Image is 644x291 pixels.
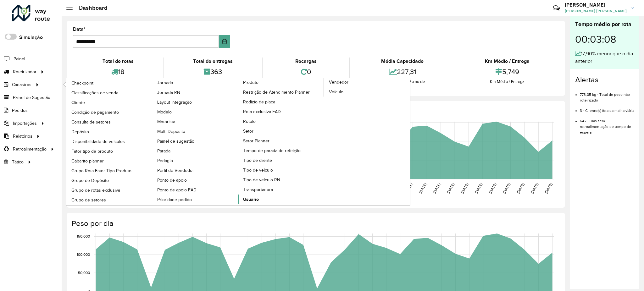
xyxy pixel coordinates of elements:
span: Modelo [157,109,172,115]
h3: [PERSON_NAME] [565,2,627,8]
span: Rótulo [243,118,256,125]
div: Média Capacidade [352,58,453,65]
span: Grupo de setores [71,197,106,203]
a: Ponto de apoio FAD [152,185,238,195]
span: Classificações de venda [71,90,118,96]
label: Data [73,25,86,33]
span: Multi Depósito [157,128,185,135]
span: Importações [13,120,37,127]
text: 50,000 [78,271,90,275]
text: [DATE] [516,182,525,194]
span: Usuário [243,196,259,203]
span: Parada [157,148,170,154]
span: Pedágio [157,157,173,164]
a: Ponto de apoio [152,175,238,185]
span: Condição de pagamento [71,109,119,116]
span: [PERSON_NAME] [PERSON_NAME] [565,8,627,14]
span: Disponibilidade de veículos [71,138,125,145]
span: Grupo Rota Fator Tipo Produto [71,167,131,174]
span: Retroalimentação [13,146,47,152]
span: Tipo de veículo [243,167,273,173]
a: Depósito [66,127,153,136]
a: Cliente [66,98,153,107]
div: Total de entregas [165,58,260,65]
a: Perfil de Vendedor [152,166,238,175]
a: Veículo [324,87,410,96]
span: Jornada [157,80,173,86]
text: [DATE] [446,182,455,194]
text: 100,000 [77,253,90,257]
a: Disponibilidade de veículos [66,137,153,146]
div: Recargas [264,58,348,65]
a: Rótulo [238,117,324,126]
span: Restrição de Atendimento Planner [243,89,310,96]
a: Motorista [152,117,238,126]
span: Gabarito planner [71,158,104,164]
a: Tipo de veículo [238,165,324,175]
span: Setor Planner [243,138,269,144]
div: 363 [165,65,260,79]
a: Contato Rápido [550,1,563,15]
a: Gabarito planner [66,156,153,166]
div: Total de rotas [75,58,161,65]
text: [DATE] [488,182,497,194]
text: [DATE] [530,182,539,194]
span: Grupo de Depósito [71,177,109,184]
span: Perfil de Vendedor [157,167,194,174]
a: Jornada RN [152,88,238,97]
span: Grupo de rotas exclusiva [71,187,120,194]
span: Relatórios [13,133,32,140]
span: Ponto de apoio FAD [157,187,197,193]
a: Layout integração [152,97,238,107]
li: 773,05 kg - Total de peso não roteirizado [580,87,634,103]
a: Grupo de Depósito [66,176,153,185]
h2: Dashboard [73,4,108,11]
a: Vendedor [238,78,410,205]
span: Pedidos [12,107,28,114]
span: Tipo de cliente [243,157,272,164]
span: Painel de sugestão [157,138,194,145]
text: [DATE] [544,182,553,194]
a: Prioridade pedido [152,195,238,204]
span: Veículo [329,89,343,95]
span: Ponto de apoio [157,177,187,184]
button: Choose Date [219,35,230,48]
text: [DATE] [502,182,511,194]
li: 3 - Cliente(s) fora da malha viária [580,103,634,113]
a: Checkpoint [66,78,153,88]
h4: Peso por dia [72,219,559,228]
div: 0 [264,65,348,79]
div: 5,749 [457,65,557,79]
a: Tipo de cliente [238,156,324,165]
text: [DATE] [418,182,427,194]
div: Km Médio / Entrega [457,58,557,65]
a: Setor [238,126,324,136]
a: Tempo de parada de refeição [238,146,324,155]
a: Fator tipo de produto [66,146,153,156]
span: Checkpoint [71,80,93,86]
a: Transportadora [238,185,324,194]
text: [DATE] [474,182,483,194]
span: Vendedor [329,79,348,85]
a: Parada [152,146,238,156]
span: Tempo de parada de refeição [243,147,301,154]
div: 00:03:08 [575,29,634,50]
span: Produto [243,79,258,86]
a: Restrição de Atendimento Planner [238,87,324,97]
span: Cadastros [12,81,31,88]
div: 17,90% menor que o dia anterior [575,50,634,65]
text: 150,000 [77,234,90,239]
div: 18 [75,65,161,79]
a: Modelo [152,107,238,117]
span: Consulta de setores [71,119,111,125]
a: Grupo de setores [66,195,153,205]
a: Usuário [238,195,324,204]
a: Condição de pagamento [66,107,153,117]
a: Grupo Rota Fator Tipo Produto [66,166,153,175]
div: 227,31 [352,65,453,79]
li: 642 - Dias sem retroalimentação de tempo de espera [580,113,634,135]
a: Rota exclusiva FAD [238,107,324,116]
a: Pedágio [152,156,238,165]
a: Painel de sugestão [152,136,238,146]
h4: Alertas [575,75,634,85]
